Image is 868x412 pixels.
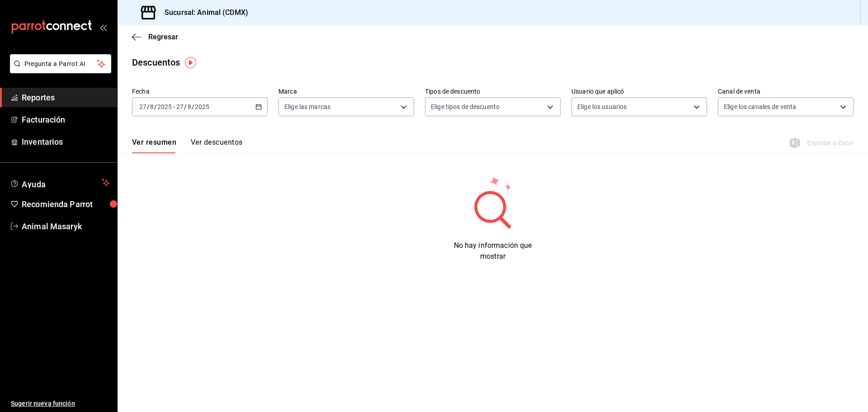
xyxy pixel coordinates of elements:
[187,103,192,110] input: --
[577,102,627,111] span: Elige los usuarios
[173,103,175,110] span: -
[184,103,187,110] span: /
[147,103,150,110] span: /
[157,7,248,18] h3: Sucursal: Animal (CDMX)
[454,241,532,260] span: No hay información que mostrar
[22,198,110,210] span: Recomienda Parrot
[6,66,111,75] a: Pregunta a Parrot AI
[284,102,330,111] span: Elige las marcas
[22,114,110,126] span: Facturación
[132,33,178,41] button: Regresar
[132,138,176,153] button: Ver resumen
[157,103,172,110] input: ----
[191,138,242,153] button: Ver descuentos
[278,88,414,95] label: Marca
[154,103,157,110] span: /
[132,56,180,69] div: Descuentos
[99,24,107,31] button: open_drawer_menu
[139,103,147,110] input: --
[22,91,110,104] span: Reportes
[718,88,854,95] label: Canal de venta
[150,103,154,110] input: --
[192,103,194,110] span: /
[185,57,196,68] img: Tooltip marker
[724,102,796,111] span: Elige los canales de venta
[132,88,268,95] label: Fecha
[176,103,184,110] input: --
[22,177,98,188] span: Ayuda
[11,399,110,408] span: Sugerir nueva función
[132,138,242,153] div: navigation tabs
[22,136,110,148] span: Inventarios
[22,220,110,232] span: Animal Masaryk
[431,102,500,111] span: Elige tipos de descuento
[24,59,97,69] span: Pregunta a Parrot AI
[10,54,111,73] button: Pregunta a Parrot AI
[194,103,210,110] input: ----
[425,88,561,95] label: Tipos de descuento
[148,33,178,41] span: Regresar
[571,88,707,95] label: Usuario que aplicó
